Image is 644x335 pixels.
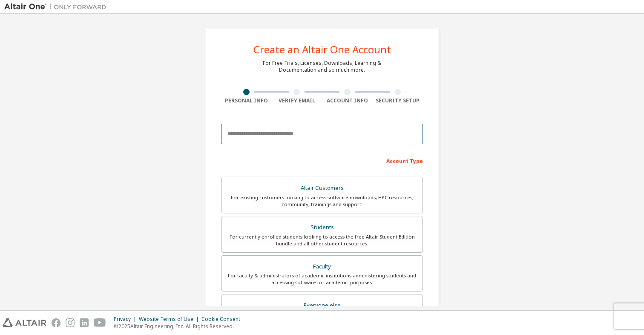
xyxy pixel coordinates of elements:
div: Account Info [322,97,373,104]
div: Create an Altair One Account [253,44,391,55]
img: facebook.svg [52,318,60,327]
div: Faculty [227,261,417,273]
div: Security Setup [373,97,423,104]
div: Verify Email [272,97,322,104]
div: Everyone else [227,300,417,312]
img: altair_logo.svg [3,318,46,327]
div: For currently enrolled students looking to access the free Altair Student Edition bundle and all ... [227,233,417,247]
div: Students [227,221,417,233]
div: Altair Customers [227,182,417,194]
p: © 2025 Altair Engineering, Inc. All Rights Reserved. [114,323,245,330]
div: Website Terms of Use [139,316,201,323]
div: Account Type [221,154,423,167]
img: instagram.svg [66,318,75,327]
div: Personal Info [221,97,272,104]
img: Altair One [4,3,111,11]
div: Cookie Consent [201,316,245,323]
div: For faculty & administrators of academic institutions administering students and accessing softwa... [227,272,417,286]
div: Privacy [114,316,139,323]
div: For existing customers looking to access software downloads, HPC resources, community, trainings ... [227,194,417,208]
div: For Free Trials, Licenses, Downloads, Learning & Documentation and so much more. [263,60,381,73]
img: youtube.svg [94,318,106,327]
img: linkedin.svg [80,318,89,327]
